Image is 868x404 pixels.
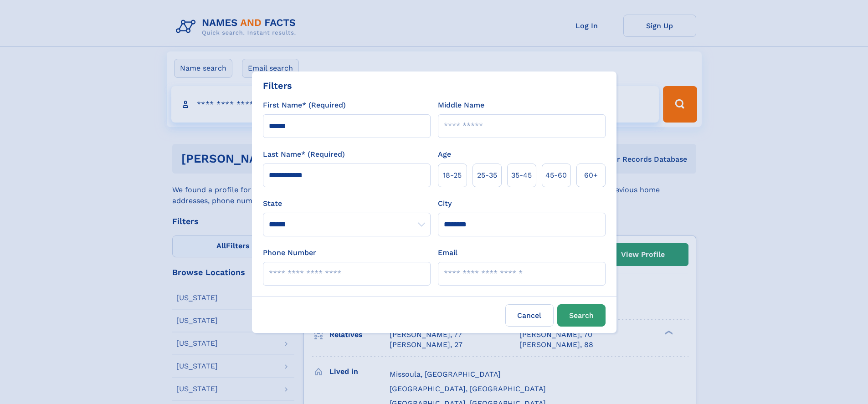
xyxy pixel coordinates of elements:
[584,170,598,181] span: 60+
[438,100,484,111] label: Middle Name
[438,198,452,209] label: City
[263,149,345,160] label: Last Name* (Required)
[263,79,292,92] div: Filters
[443,170,462,181] span: 18‑25
[263,100,346,111] label: First Name* (Required)
[438,247,457,258] label: Email
[263,198,431,209] label: State
[511,170,532,181] span: 35‑45
[505,304,554,327] label: Cancel
[477,170,497,181] span: 25‑35
[438,149,451,160] label: Age
[545,170,567,181] span: 45‑60
[557,304,606,327] button: Search
[263,247,316,258] label: Phone Number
